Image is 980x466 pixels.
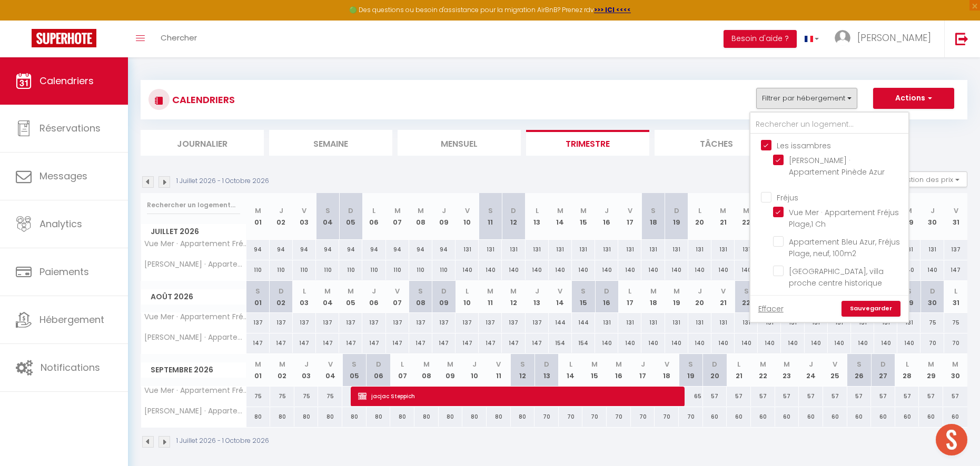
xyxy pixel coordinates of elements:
[698,286,702,296] abbr: J
[510,286,517,296] abbr: M
[456,281,479,313] th: 10
[386,240,409,259] div: 94
[293,260,316,280] div: 110
[39,313,104,326] span: Hébergement
[789,207,899,229] span: Vue Mer · Appartement Fréjus Plage,1 Ch
[618,193,641,240] th: 17
[466,286,469,296] abbr: L
[456,193,479,240] th: 10
[409,313,432,332] div: 137
[724,30,797,48] button: Besoin d'aide ?
[688,260,711,280] div: 140
[348,286,354,296] abbr: M
[423,359,430,369] abbr: M
[895,354,919,386] th: 28
[595,260,618,280] div: 140
[535,286,539,296] abbr: J
[605,206,609,216] abbr: J
[176,176,269,186] p: 1 Juillet 2026 - 1 Octobre 2026
[784,359,790,369] abbr: M
[737,359,740,369] abbr: L
[665,193,688,240] th: 19
[688,313,711,332] div: 131
[143,260,248,268] span: [PERSON_NAME] · Appartement Pinède Azur
[679,354,703,386] th: 19
[348,206,353,216] abbr: D
[342,354,367,386] th: 05
[665,240,688,259] div: 131
[352,359,357,369] abbr: S
[674,286,680,296] abbr: M
[246,260,270,280] div: 110
[270,313,293,332] div: 137
[372,286,376,296] abbr: J
[270,354,294,386] th: 02
[390,354,414,386] th: 07
[394,206,401,216] abbr: M
[386,281,409,313] th: 07
[269,130,392,156] li: Semaine
[432,193,456,240] th: 09
[842,301,900,317] a: Sauvegarder
[294,354,319,386] th: 03
[897,313,920,332] div: 131
[618,313,641,332] div: 131
[316,313,339,332] div: 137
[595,333,618,353] div: 140
[270,333,293,353] div: 147
[339,281,362,313] th: 05
[871,354,895,386] th: 27
[496,359,501,369] abbr: V
[735,193,758,240] th: 22
[465,206,470,216] abbr: V
[688,281,711,313] th: 20
[572,333,595,353] div: 154
[479,260,502,280] div: 140
[688,193,711,240] th: 20
[604,286,609,296] abbr: D
[255,286,260,296] abbr: S
[316,193,339,240] th: 04
[944,333,967,353] div: 70
[479,313,502,332] div: 137
[711,260,735,280] div: 140
[721,286,726,296] abbr: V
[711,193,735,240] th: 21
[432,281,456,313] th: 09
[760,359,766,369] abbr: M
[711,281,735,313] th: 21
[758,333,781,353] div: 140
[750,115,908,134] input: Rechercher un logement...
[799,354,823,386] th: 24
[944,240,967,259] div: 137
[39,121,101,135] span: Réservations
[456,313,479,332] div: 137
[362,281,385,313] th: 06
[572,281,595,313] th: 15
[930,206,935,216] abbr: J
[594,5,631,14] a: >>> ICI <<<<
[487,354,511,386] th: 11
[897,333,920,353] div: 140
[409,281,432,313] th: 08
[246,281,270,313] th: 01
[279,286,284,296] abbr: D
[170,88,235,112] h3: CALENDRIERS
[549,313,572,332] div: 144
[255,206,261,216] abbr: M
[595,193,618,240] th: 16
[536,206,539,216] abbr: L
[270,240,293,259] div: 94
[944,193,967,240] th: 31
[316,240,339,259] div: 94
[255,359,261,369] abbr: M
[581,286,586,296] abbr: S
[502,281,525,313] th: 12
[641,240,665,259] div: 131
[367,354,391,386] th: 06
[711,313,735,332] div: 131
[39,74,94,87] span: Calendriers
[339,313,362,332] div: 137
[442,206,446,216] abbr: J
[409,260,432,280] div: 110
